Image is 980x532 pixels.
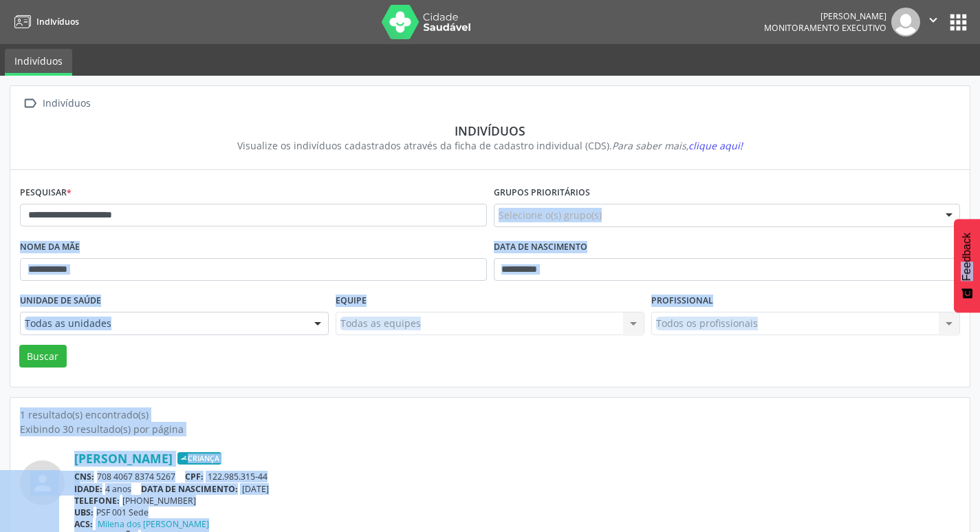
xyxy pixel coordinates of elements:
span: CPF: [185,471,204,482]
label: Data de nascimento [494,237,587,258]
span: UBS: [74,507,94,518]
span: 122.985.315-44 [208,471,268,482]
span: Criança [177,452,221,465]
span: DATA DE NASCIMENTO: [141,483,238,495]
span: CNS: [74,471,94,482]
img: img [891,8,920,36]
span: Monitoramento Executivo [764,22,886,34]
label: Equipe [336,290,367,312]
div: PSF 001 Sede [74,507,960,518]
label: Profissional [651,290,713,312]
a: Milena dos [PERSON_NAME] [98,518,209,530]
i: Para saber mais, [612,139,743,152]
span: Indivíduos [36,16,79,28]
div: 1 resultado(s) encontrado(s) [20,407,960,422]
span: Feedback [961,233,973,281]
i:  [926,12,941,28]
span: Todas as unidades [25,317,301,330]
span: clique aqui! [688,139,743,152]
a: [PERSON_NAME] [74,451,173,466]
div: [PERSON_NAME] [764,10,886,22]
div: Indivíduos [40,94,93,114]
span: Selecione o(s) grupo(s) [499,208,602,222]
a:  Indivíduos [20,94,93,114]
button: Feedback - Mostrar pesquisa [954,219,980,312]
span: TELEFONE: [74,495,120,507]
div: Exibindo 30 resultado(s) por página [20,422,960,436]
label: Grupos prioritários [494,182,590,204]
button: apps [946,10,970,34]
span: ACS: [74,518,93,530]
label: Unidade de saúde [20,290,101,312]
a: Indivíduos [10,10,79,33]
label: Pesquisar [20,182,72,204]
label: Nome da mãe [20,237,80,258]
button:  [920,8,946,36]
button: Buscar [19,345,67,368]
span: [DATE] [242,483,269,495]
i:  [20,94,40,114]
div: Visualize os indivíduos cadastrados através da ficha de cadastro individual (CDS). [30,138,950,153]
div: 4 anos [74,483,960,495]
div: 708 4067 8374 5267 [74,471,960,482]
span: IDADE: [74,483,102,495]
a: Indivíduos [5,49,72,76]
div: Indivíduos [30,123,950,138]
div: [PHONE_NUMBER] [74,495,960,507]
